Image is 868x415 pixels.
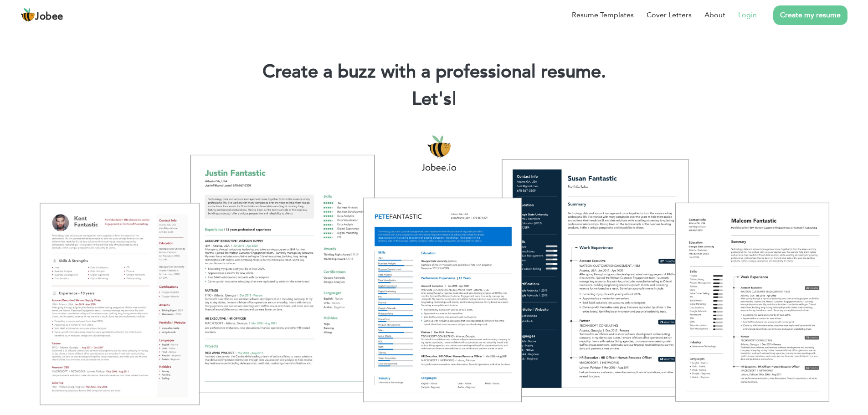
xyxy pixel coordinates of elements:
[35,12,63,22] span: Jobee
[21,8,35,22] img: jobee.io
[738,10,757,20] a: Login
[21,8,63,22] a: Jobee
[572,10,634,20] a: Resume Templates
[704,10,725,20] a: About
[452,87,456,112] span: |
[14,60,854,84] h1: Create a buzz with a professional resume.
[647,10,692,20] a: Cover Letters
[14,87,854,111] h2: Let's
[773,5,847,25] a: Create my resume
